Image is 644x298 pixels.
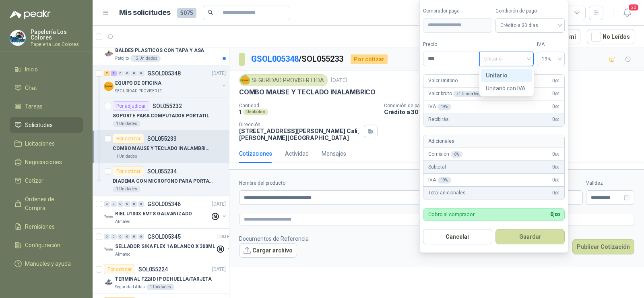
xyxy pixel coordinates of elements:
div: 0 [131,234,137,240]
p: [DATE] [212,70,226,77]
button: Cancelar [423,229,492,244]
p: Adicionales [428,138,454,145]
a: 2 1 0 0 0 0 GSOL005348[DATE] Company LogoEQUIPO DE OFICINASEGURIDAD PROVISER LTDA [104,69,227,94]
span: 0 [552,163,559,171]
a: Cotizar [10,173,83,188]
p: IVA [428,176,451,184]
a: Negociaciones [10,154,83,170]
label: Precio [423,41,479,48]
p: SOL055233 [147,136,177,142]
p: [DATE] [331,77,347,84]
div: Actividad [285,149,309,158]
span: ,00 [553,212,559,217]
a: Chat [10,80,83,96]
p: Dirección [239,122,361,127]
img: Company Logo [104,81,114,91]
div: 0 [131,71,137,76]
a: Órdenes de Compra [10,192,83,216]
p: Total adicionales [428,189,466,197]
a: 0 0 0 0 0 0 GSOL005346[DATE] Company LogoRIEL U100X 6MTS GALVANIZADOAlmatec [104,199,227,225]
span: 19% [542,53,560,65]
img: Company Logo [104,245,114,254]
p: [DATE] [217,233,231,241]
button: Publicar Cotización [572,239,634,254]
div: Unitario [486,71,527,80]
button: No Leídos [587,29,634,44]
span: 5075 [177,8,196,18]
div: 1 Unidades [113,186,140,192]
a: Tareas [10,99,83,114]
p: COMBO MAUSE Y TECLADO INALAMBRICO [239,88,376,96]
p: SEGURIDAD PROVISER LTDA [115,88,166,94]
span: ,00 [555,79,559,83]
div: 1 Unidades [113,153,140,160]
a: Inicio [10,62,83,77]
p: SOL055232 [153,103,182,109]
p: 1 [239,108,242,115]
div: 0 [104,234,110,240]
span: Manuales y ayuda [25,259,71,268]
span: Tareas [25,102,43,111]
span: 0 [552,150,559,158]
div: 0 [118,201,124,207]
span: Chat [25,83,37,92]
img: Company Logo [104,277,114,287]
span: Solicitudes [25,121,53,129]
div: x 1 Unidades [453,91,483,97]
span: 0 [550,211,559,217]
p: DIADEMA CON MICROFONO PARA PORTATIL CON USB [113,177,213,185]
p: Cantidad [239,103,378,108]
div: 1 [111,71,117,76]
div: 0 [138,71,144,76]
span: ,00 [555,104,559,109]
p: IVA [428,103,451,110]
p: BALDES PLASTICOS CON TAPA Y ASA [115,47,204,54]
label: Nombre del producto [239,179,471,187]
div: 0 [111,201,117,207]
div: Por cotizar [113,167,144,176]
span: 0 [552,90,559,98]
p: EQUIPO DE OFICINA [115,79,161,87]
div: 0 [118,234,124,240]
div: 0 [124,201,130,207]
span: Licitaciones [25,139,55,148]
span: 0 [552,176,559,184]
p: Subtotal [428,163,446,171]
div: 0 [124,71,130,76]
div: 1 Unidades [147,284,174,290]
button: Cargar archivo [239,243,297,258]
span: ,00 [555,117,559,122]
p: Almatec [115,251,130,258]
div: 1 Unidades [113,121,140,127]
a: 0 0 0 0 0 0 GSOL005345[DATE] Company LogoSELLADOR SIKA FLEX 1A BLANCO X 300MLAlmatec [104,232,233,258]
a: Solicitudes [10,117,83,133]
p: [DATE] [212,200,226,208]
span: Configuración [25,241,60,250]
label: IVA [537,41,565,48]
img: Logo peakr [10,10,51,19]
span: ,00 [555,92,559,96]
p: / SOL055233 [251,53,344,65]
p: SOL055234 [147,169,177,174]
a: GSOL005348 [251,54,299,64]
p: SOPORTE PARA COMPUTADOR PORTATIL [113,112,209,120]
a: Por cotizarSOL055224[DATE] Company LogoTERMINAL F22/ID IP DE HUELLA/TARJETASeguridad Atlas1 Unidades [93,261,229,294]
div: Unidades [243,109,268,115]
div: 6 % [451,151,462,158]
p: GSOL005348 [147,71,181,76]
span: 0 [552,189,559,197]
p: Papelería Los Colores [31,29,83,40]
span: 0 [552,103,559,110]
p: GSOL005345 [147,234,181,240]
p: Crédito a 30 días [384,108,641,115]
img: Company Logo [104,212,114,222]
button: 20 [620,6,634,20]
span: ,00 [555,152,559,156]
span: Órdenes de Compra [25,195,75,213]
div: Unitario con IVA [486,84,527,93]
p: TERMINAL F22/ID IP DE HUELLA/TARJETA [115,275,212,283]
span: Unitario [484,53,529,65]
div: Mensajes [322,149,346,158]
a: Manuales y ayuda [10,256,83,271]
p: Recibirás [428,116,449,123]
